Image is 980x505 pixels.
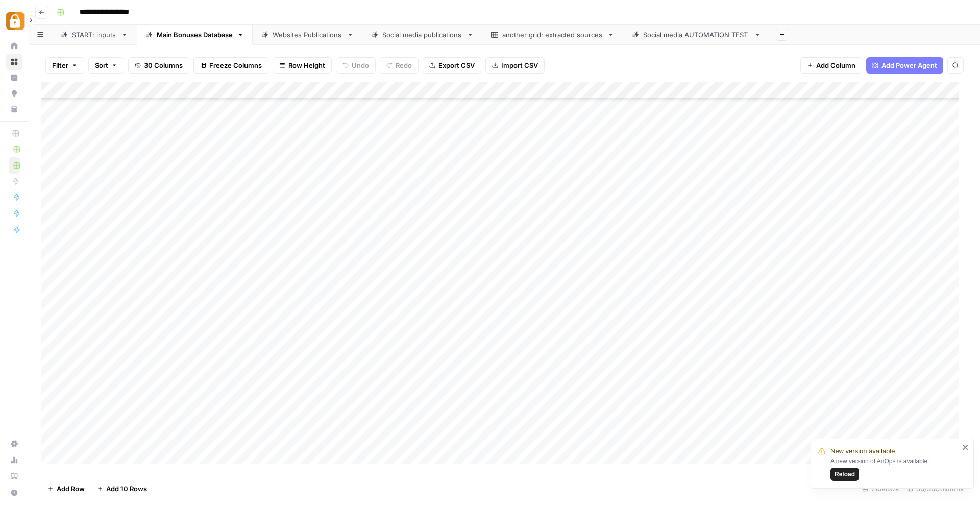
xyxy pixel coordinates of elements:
[88,57,124,74] button: Sort
[57,484,85,494] span: Add Row
[382,30,462,40] div: Social media publications
[193,57,268,74] button: Freeze Columns
[95,60,108,70] span: Sort
[6,101,22,117] a: Your Data
[157,30,233,40] div: Main Bonuses Database
[6,12,24,30] img: Adzz Logo
[362,25,482,45] a: Social media publications
[137,25,253,45] a: Main Bonuses Database
[816,60,855,70] span: Add Column
[866,57,943,74] button: Add Power Agent
[253,25,362,45] a: Websites Publications
[91,480,153,497] button: Add 10 Rows
[903,480,968,497] div: 30/30 Columns
[380,57,419,74] button: Redo
[830,446,895,456] span: New version available
[962,443,969,451] button: close
[623,25,770,45] a: Social media AUTOMATION TEST
[485,57,545,74] button: Import CSV
[6,38,22,54] a: Home
[6,8,22,34] button: Workspace: Adzz
[144,60,183,70] span: 30 Columns
[835,470,855,479] span: Reload
[128,57,189,74] button: 30 Columns
[6,452,22,468] a: Usage
[830,468,859,481] button: Reload
[352,60,369,70] span: Undo
[858,480,903,497] div: 710 Rows
[106,484,147,494] span: Add 10 Rows
[396,60,412,70] span: Redo
[6,54,22,70] a: Browse
[881,60,937,70] span: Add Power Agent
[6,468,22,485] a: Learning Hub
[72,30,117,40] div: START: inputs
[482,25,623,45] a: another grid: extracted sources
[45,57,84,74] button: Filter
[502,30,603,40] div: another grid: extracted sources
[501,60,538,70] span: Import CSV
[52,60,68,70] span: Filter
[6,69,22,86] a: Insights
[288,60,325,70] span: Row Height
[6,85,22,102] a: Opportunities
[336,57,376,74] button: Undo
[273,30,342,40] div: Websites Publications
[273,57,332,74] button: Row Height
[830,456,959,481] div: A new version of AirOps is available.
[52,25,137,45] a: START: inputs
[209,60,262,70] span: Freeze Columns
[438,60,475,70] span: Export CSV
[41,480,91,497] button: Add Row
[423,57,481,74] button: Export CSV
[800,57,862,74] button: Add Column
[6,485,22,501] button: Help + Support
[6,436,22,452] a: Settings
[643,30,750,40] div: Social media AUTOMATION TEST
